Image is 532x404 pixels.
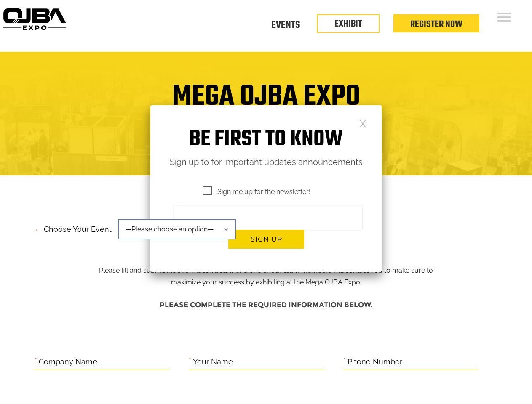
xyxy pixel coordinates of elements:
[150,126,382,153] h1: Be first to know
[6,85,526,119] h1: Mega OJBA Expo
[92,222,440,288] p: Please fill and submit the information below and one of our team members will contact you to make...
[6,126,526,142] h4: Trade Show Exhibit Space Application
[334,17,362,31] a: EXHIBIT
[359,120,366,127] a: Close
[410,17,462,32] a: Register Now
[39,218,112,236] label: Choose your event
[348,356,402,369] label: Phone Number
[39,356,97,369] label: Company Name
[203,186,310,197] span: Sign me up for the newsletter!
[193,356,233,369] label: Your Name
[150,155,382,170] p: Sign up to for important updates announcements
[35,297,498,313] h4: Please complete the required information below.
[228,230,304,249] button: Sign up
[118,219,236,239] span: —Please choose an option—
